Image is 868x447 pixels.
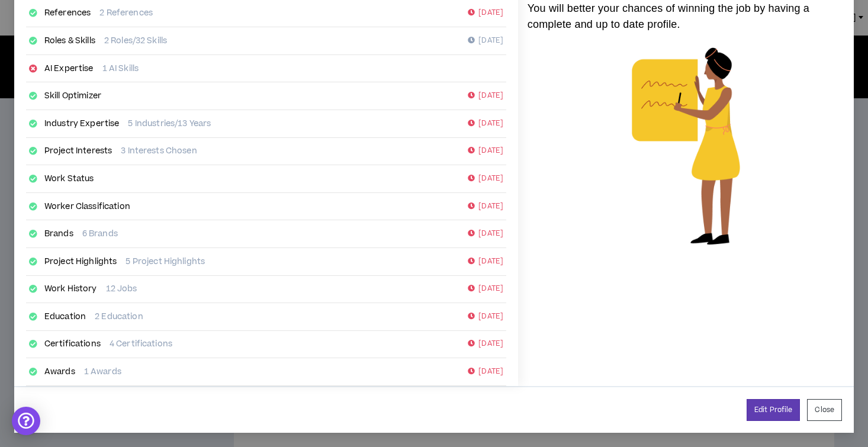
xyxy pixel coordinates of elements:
a: Awards [44,366,75,378]
p: 1 Awards [84,366,121,378]
p: [DATE] [468,201,503,213]
a: Project Highlights [44,256,117,268]
a: Skill Optimizer [44,90,101,102]
p: 5 Project Highlights [126,256,205,268]
p: [DATE] [468,90,503,102]
p: You will better your chances of winning the job by having a complete and up to date profile. [518,1,854,33]
p: 2 References [99,7,153,19]
a: References [44,7,91,19]
a: Education [44,311,86,323]
p: [DATE] [468,338,503,350]
a: Work History [44,283,97,295]
div: Open Intercom Messenger [12,407,40,435]
p: [DATE] [468,311,503,323]
a: Project Interests [44,145,112,157]
p: 12 Jobs [106,283,137,295]
a: AI Expertise [44,63,94,75]
p: 2 Education [95,311,143,323]
a: Work Status [44,173,94,185]
p: [DATE] [468,35,503,47]
a: Edit Profile [747,399,800,421]
p: [DATE] [468,283,503,295]
p: [DATE] [468,256,503,268]
p: [DATE] [468,173,503,185]
p: 5 Industries/13 Years [128,118,211,130]
a: Roles & Skills [44,35,95,47]
a: Certifications [44,338,101,350]
p: [DATE] [468,228,503,240]
a: Worker Classification [44,201,130,213]
img: talent-matching-for-job.png [602,33,770,259]
p: [DATE] [468,118,503,130]
p: 6 Brands [82,228,118,240]
p: [DATE] [468,145,503,157]
p: 1 AI Skills [102,63,139,75]
p: 3 Interests Chosen [121,145,197,157]
p: [DATE] [468,366,503,378]
button: Close [807,399,842,421]
p: 2 Roles/32 Skills [104,35,167,47]
p: 4 Certifications [110,338,172,350]
p: [DATE] [468,7,503,19]
a: Brands [44,228,73,240]
a: Industry Expertise [44,118,120,130]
